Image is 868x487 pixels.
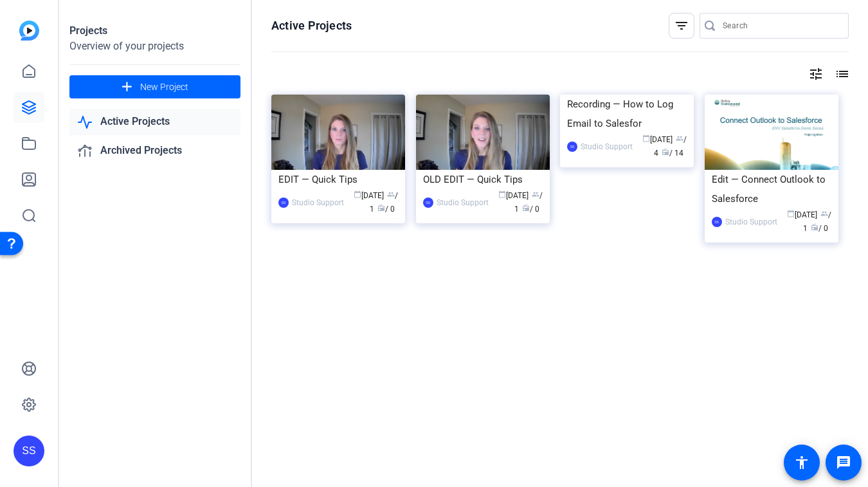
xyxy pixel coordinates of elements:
[278,198,289,208] div: SS
[498,191,529,200] span: [DATE]
[662,148,669,156] span: radio
[423,198,433,208] div: SS
[725,216,777,228] div: Studio Support
[712,170,831,208] div: Edit — Connect Outlook to Salesforce
[567,95,687,133] div: Recording — How to Log Email to Salesfor
[354,190,361,198] span: calendar_today
[69,109,240,135] a: Active Projects
[581,140,633,153] div: Studio Support
[377,204,385,212] span: radio
[19,21,39,41] img: blue-gradient.svg
[69,138,240,164] a: Archived Projects
[69,23,240,39] div: Projects
[723,18,838,33] input: Search
[532,190,539,198] span: group
[676,134,683,142] span: group
[69,39,240,54] div: Overview of your projects
[69,75,240,98] button: New Project
[787,210,817,219] span: [DATE]
[292,196,344,209] div: Studio Support
[377,205,395,214] span: / 0
[423,170,543,189] div: OLD EDIT — Quick Tips
[278,170,398,189] div: EDIT — Quick Tips
[271,18,352,33] h1: Active Projects
[674,18,689,33] mat-icon: filter_list
[787,210,795,217] span: calendar_today
[642,134,650,142] span: calendar_today
[811,224,828,233] span: / 0
[567,142,577,152] div: SS
[522,205,539,214] span: / 0
[354,191,384,200] span: [DATE]
[712,217,722,227] div: SS
[387,190,395,198] span: group
[794,455,809,470] mat-icon: accessibility
[811,223,818,231] span: radio
[140,80,188,94] span: New Project
[836,455,851,470] mat-icon: message
[437,196,489,209] div: Studio Support
[498,190,506,198] span: calendar_today
[119,79,135,95] mat-icon: add
[662,149,683,158] span: / 14
[820,210,828,217] span: group
[14,436,44,466] div: SS
[642,135,673,144] span: [DATE]
[833,66,849,82] mat-icon: list
[522,204,530,212] span: radio
[808,66,824,82] mat-icon: tune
